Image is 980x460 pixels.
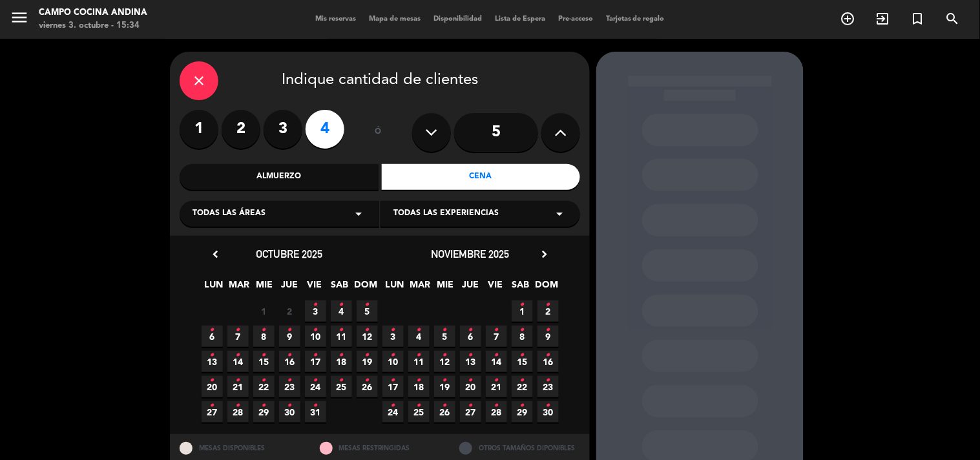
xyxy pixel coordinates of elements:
[253,326,275,347] span: 8
[365,295,370,315] i: •
[546,320,550,340] i: •
[236,370,240,391] i: •
[417,345,421,366] i: •
[253,351,275,372] span: 15
[227,351,249,372] span: 14
[468,395,473,416] i: •
[910,11,926,26] i: turned_in_not
[39,6,147,19] div: Campo Cocina Andina
[254,277,275,298] span: MIE
[512,300,533,322] span: 1
[203,277,225,298] span: LUN
[305,326,326,347] span: 10
[210,395,214,416] i: •
[236,395,240,416] i: •
[393,207,499,220] span: Todas las experiencias
[434,376,455,397] span: 19
[305,300,326,322] span: 3
[256,247,323,260] span: octubre 2025
[391,345,395,366] i: •
[434,401,455,423] span: 26
[222,110,260,149] label: 2
[494,370,499,391] i: •
[443,370,447,391] i: •
[202,326,223,347] span: 6
[486,401,507,423] span: 28
[210,320,214,340] i: •
[435,277,456,298] span: MIE
[546,370,550,391] i: •
[331,376,352,397] span: 25
[262,345,266,366] i: •
[520,320,525,340] i: •
[391,370,395,391] i: •
[331,300,352,322] span: 4
[339,345,344,366] i: •
[279,376,300,397] span: 23
[537,401,559,423] span: 30
[262,370,266,391] i: •
[494,395,499,416] i: •
[512,351,533,372] span: 15
[410,277,431,298] span: MAR
[202,351,223,372] span: 13
[945,11,961,26] i: search
[287,320,292,340] i: •
[313,320,318,340] i: •
[875,11,891,26] i: exit_to_app
[253,376,275,397] span: 22
[193,207,266,220] span: Todas las áreas
[191,73,207,89] i: close
[512,326,533,347] span: 8
[382,351,404,372] span: 10
[313,295,318,315] i: •
[236,320,240,340] i: •
[417,395,421,416] i: •
[355,277,376,298] span: DOM
[537,326,559,347] span: 9
[599,16,671,23] span: Tarjetas de regalo
[486,376,507,397] span: 21
[408,351,430,372] span: 11
[510,277,532,298] span: SAB
[408,401,430,423] span: 25
[460,401,481,423] span: 27
[520,345,525,366] i: •
[552,16,599,23] span: Pre-acceso
[362,16,427,23] span: Mapa de mesas
[520,395,525,416] i: •
[494,320,499,340] i: •
[434,326,455,347] span: 5
[486,326,507,347] span: 7
[287,395,292,416] i: •
[520,370,525,391] i: •
[443,395,447,416] i: •
[417,320,421,340] i: •
[382,326,404,347] span: 3
[488,16,552,23] span: Lista de Espera
[313,345,318,366] i: •
[279,401,300,423] span: 30
[365,370,370,391] i: •
[262,395,266,416] i: •
[537,376,559,397] span: 23
[408,326,430,347] span: 4
[365,320,370,340] i: •
[339,320,344,340] i: •
[382,164,581,190] div: Cena
[391,395,395,416] i: •
[443,320,447,340] i: •
[468,345,473,366] i: •
[313,370,318,391] i: •
[339,370,344,391] i: •
[279,351,300,372] span: 16
[443,345,447,366] i: •
[840,11,856,26] i: add_circle_outline
[10,8,29,27] i: menu
[287,345,292,366] i: •
[486,351,507,372] span: 14
[227,326,249,347] span: 7
[427,16,488,23] span: Disponibilidad
[485,277,506,298] span: VIE
[305,376,326,397] span: 24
